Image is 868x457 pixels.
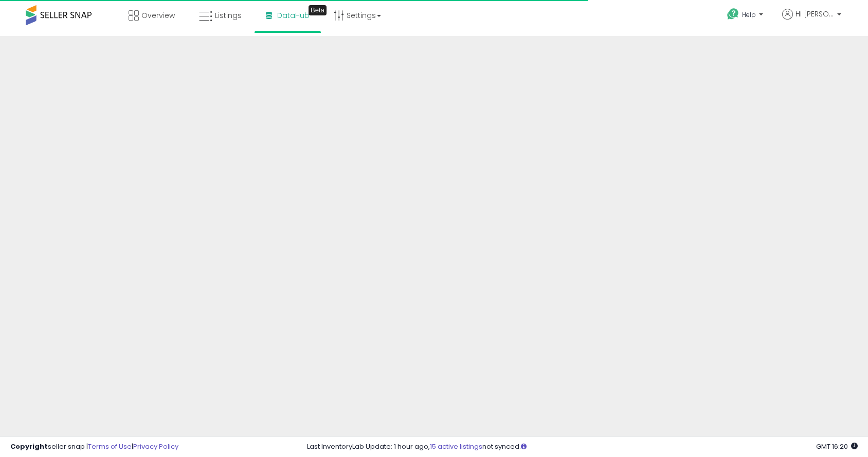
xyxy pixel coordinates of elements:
a: 15 active listings [430,442,482,451]
div: seller snap | | [10,442,178,452]
span: Overview [141,10,175,21]
span: DataHub [277,10,310,21]
span: Hi [PERSON_NAME] [795,9,834,19]
strong: Copyright [10,442,48,451]
a: Privacy Policy [133,442,178,451]
div: Tooltip anchor [309,5,327,15]
div: Last InventoryLab Update: 1 hour ago, not synced. [307,442,858,452]
a: Terms of Use [88,442,132,451]
span: Listings [215,10,242,21]
span: Help [742,10,756,19]
span: 2025-09-14 16:20 GMT [816,442,858,451]
a: Hi [PERSON_NAME] [782,9,841,32]
i: Get Help [727,8,739,21]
